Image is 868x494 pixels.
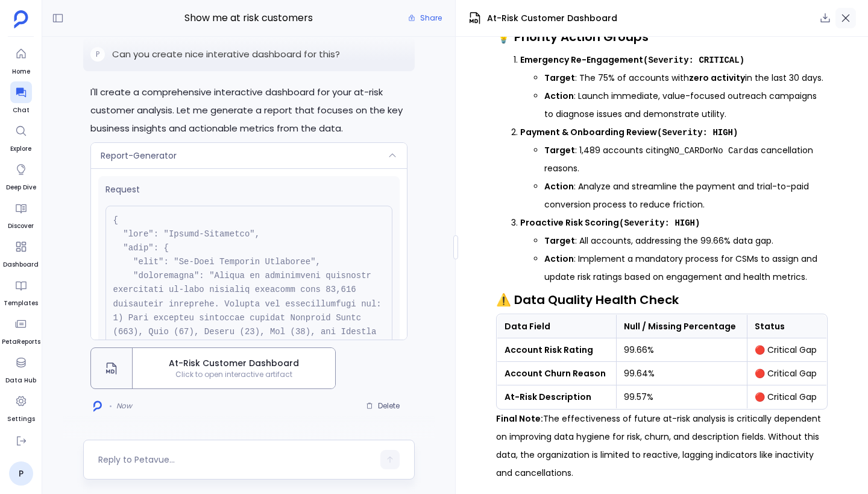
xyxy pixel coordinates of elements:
[9,461,33,486] a: P
[497,315,617,338] th: Data Field
[487,12,617,25] span: At-Risk Customer Dashboard
[10,67,32,77] span: Home
[617,362,747,385] td: 99.64%
[101,150,177,162] span: Report-Generator
[5,376,36,385] span: Data Hub
[5,352,36,385] a: Data Hub
[544,177,828,214] li: : Analyze and streamline the payment and trial-to-paid conversion process to reduce friction.
[10,120,32,154] a: Explore
[505,367,606,379] strong: Account Churn Reason
[643,55,744,65] code: (Severity: CRITICAL)
[747,362,827,385] td: 🔴 Critical Gap
[689,72,745,84] strong: zero activity
[378,401,400,411] span: Delete
[401,10,449,27] button: Share
[4,274,38,308] a: Templates
[747,338,827,362] td: 🔴 Critical Gap
[520,217,700,229] strong: Proactive Risk Scoring
[617,338,747,362] td: 99.66%
[496,410,828,482] p: The effectiveness of future at-risk analysis is critically dependent on improving data hygiene fo...
[544,141,828,177] li: : 1,489 accounts citing or as cancellation reasons.
[544,180,574,192] strong: Action
[3,260,39,270] span: Dashboard
[520,54,744,66] strong: Emergency Re-Engagement
[8,221,34,231] span: Discover
[713,146,749,156] code: No Card
[544,72,575,84] strong: Target
[544,232,828,250] li: : All accounts, addressing the 99.66% data gap.
[116,401,132,411] span: Now
[7,390,35,424] a: Settings
[496,28,828,46] h3: 💡 Priority Action Groups
[544,90,574,102] strong: Action
[544,69,828,87] li: : The 75% of accounts with in the last 30 days.
[105,183,392,196] span: Request
[358,397,407,415] button: Delete
[10,144,32,154] span: Explore
[93,401,102,412] img: logo
[544,250,828,286] li: : Implement a mandatory process for CSMs to assign and update risk ratings based on engagement an...
[10,81,32,115] a: Chat
[8,197,34,231] a: Discover
[135,10,362,26] span: Show me at risk customers
[544,235,575,247] strong: Target
[137,357,330,370] span: At-Risk Customer Dashboard
[2,337,40,347] span: PetaReports
[619,218,700,228] code: (Severity: HIGH)
[133,370,335,379] span: Click to open interactive artifact
[14,10,28,28] img: petavue logo
[10,43,32,77] a: Home
[496,413,543,425] strong: Final Note:
[747,385,827,409] td: 🔴 Critical Gap
[617,315,747,338] th: Null / Missing Percentage
[6,159,36,192] a: Deep Dive
[505,391,591,403] strong: At-Risk Description
[3,236,39,270] a: Dashboard
[669,146,705,156] code: NO_CARD
[544,87,828,123] li: : Launch immediate, value-focused outreach campaigns to diagnose issues and demonstrate utility.
[4,299,38,308] span: Templates
[520,126,738,138] strong: Payment & Onboarding Review
[617,385,747,409] td: 99.57%
[657,128,738,138] code: (Severity: HIGH)
[6,183,36,192] span: Deep Dive
[496,291,828,309] h3: ⚠️ Data Quality Health Check
[544,253,574,265] strong: Action
[747,315,827,338] th: Status
[2,313,40,347] a: PetaReports
[544,144,575,156] strong: Target
[10,106,32,115] span: Chat
[505,344,593,356] strong: Account Risk Rating
[90,83,407,138] p: I'll create a comprehensive interactive dashboard for your at-risk customer analysis. Let me gene...
[420,13,442,23] span: Share
[7,414,35,424] span: Settings
[90,347,336,389] button: At-Risk Customer DashboardClick to open interactive artifact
